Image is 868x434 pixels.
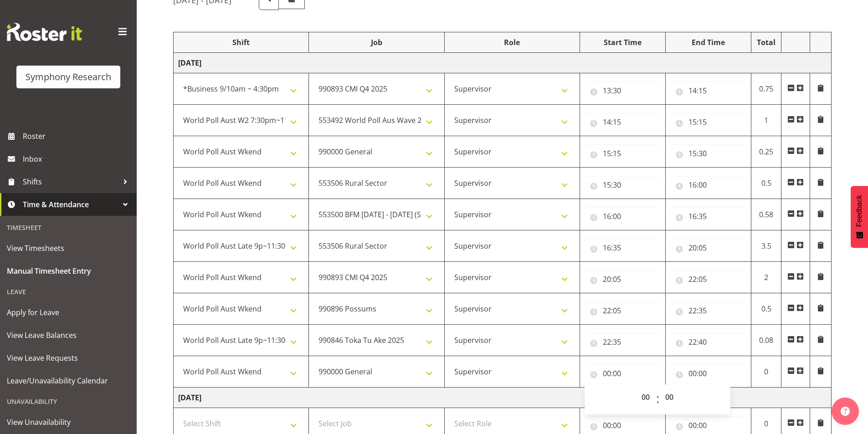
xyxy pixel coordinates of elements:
input: Click to select... [585,333,661,351]
span: Roster [23,129,132,143]
input: Click to select... [585,82,661,100]
td: 0.08 [751,325,781,356]
td: [DATE] [174,53,832,73]
span: Apply for Leave [7,306,130,319]
input: Click to select... [585,207,661,225]
div: Shift [178,37,304,48]
div: Role [449,37,575,48]
div: Total [756,37,777,48]
span: View Unavailability [7,415,130,429]
span: Shifts [23,175,118,189]
span: Inbox [23,152,132,166]
input: Click to select... [670,239,746,257]
div: Leave [2,282,134,301]
td: [DATE] [174,388,832,408]
input: Click to select... [585,270,661,288]
a: View Unavailability [2,411,134,434]
div: Timesheet [2,218,134,237]
span: View Timesheets [7,241,130,255]
span: Manual Timesheet Entry [7,264,130,278]
input: Click to select... [670,301,746,320]
a: Leave/Unavailability Calendar [2,369,134,392]
img: help-xxl-2.png [841,407,850,416]
td: 3.5 [751,230,781,262]
input: Click to select... [670,270,746,288]
input: Click to select... [670,207,746,225]
div: End Time [670,37,746,48]
a: Apply for Leave [2,301,134,324]
span: View Leave Balances [7,328,130,342]
input: Click to select... [670,364,746,383]
input: Click to select... [585,301,661,320]
div: Job [313,37,439,48]
td: 0.25 [751,136,781,168]
td: 0.75 [751,73,781,105]
td: 0.5 [751,293,781,325]
input: Click to select... [670,333,746,351]
td: 2 [751,262,781,293]
input: Click to select... [585,176,661,194]
input: Click to select... [670,82,746,100]
input: Click to select... [670,113,746,131]
input: Click to select... [585,364,661,383]
span: Leave/Unavailability Calendar [7,374,130,388]
a: View Leave Balances [2,324,134,347]
span: Feedback [855,195,863,227]
td: 0.58 [751,199,781,230]
a: View Leave Requests [2,347,134,369]
button: Feedback - Show survey [851,186,868,248]
span: Time & Attendance [23,198,118,211]
input: Click to select... [585,144,661,163]
img: Rosterit website logo [7,23,82,41]
td: 0.5 [751,168,781,199]
input: Click to select... [670,144,746,163]
input: Click to select... [585,113,661,131]
span: View Leave Requests [7,351,130,365]
a: Manual Timesheet Entry [2,260,134,282]
input: Click to select... [670,176,746,194]
span: : [656,388,659,411]
a: View Timesheets [2,237,134,260]
td: 0 [751,356,781,388]
div: Start Time [585,37,661,48]
input: Click to select... [585,239,661,257]
div: Unavailability [2,392,134,411]
div: Symphony Research [26,70,111,84]
td: 1 [751,105,781,136]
